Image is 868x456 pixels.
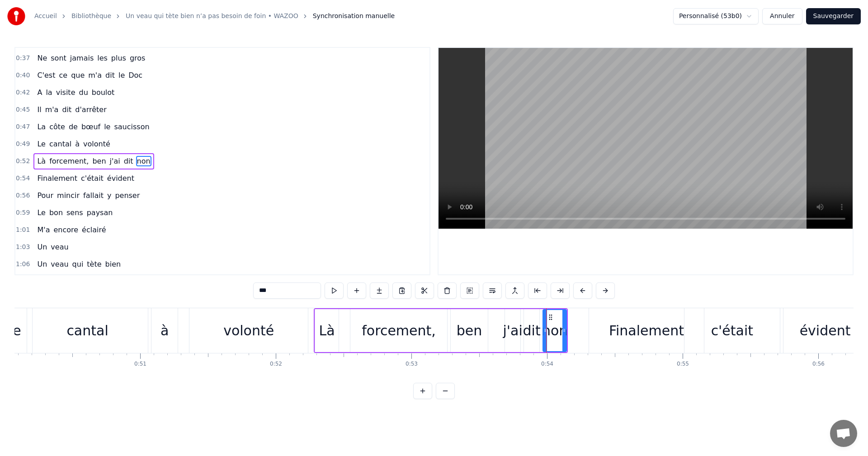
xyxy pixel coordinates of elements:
span: fallait [82,190,104,201]
span: Synchronisation manuelle [313,12,395,21]
span: Finalement [36,173,78,183]
div: forcement, [362,320,436,341]
span: du [78,87,89,98]
button: Sauvegarder [806,8,861,24]
span: veau [50,259,69,269]
span: c'était [80,173,104,183]
span: boulot [91,87,116,98]
span: tète [86,259,102,269]
span: penser [114,190,141,201]
span: les [96,53,108,63]
span: volonté [82,139,111,149]
span: ce [58,70,68,80]
span: M'a [36,225,51,235]
span: côte [48,122,66,132]
span: 0:54 [16,174,30,183]
span: 0:52 [16,157,30,166]
span: plus [110,53,127,63]
span: dit [104,70,116,80]
span: Doc [127,70,143,80]
span: 0:49 [16,140,30,149]
span: Il [36,104,42,115]
a: Accueil [34,12,57,21]
span: qui [71,259,85,269]
span: m'a [87,70,103,80]
span: le [118,70,126,80]
span: cantal [48,139,72,149]
span: éclairé [81,225,107,235]
div: à [160,320,169,341]
div: 0:51 [134,361,146,368]
span: j'ai [109,156,121,166]
div: Là [319,320,335,341]
span: bien [104,259,122,269]
span: Le [36,207,46,218]
span: le [103,122,111,132]
span: bon [48,207,64,218]
span: sont [50,53,67,63]
span: veau [50,242,69,252]
span: Pour [36,190,54,201]
span: que [70,70,85,80]
span: 0:45 [16,105,30,114]
div: c'était [711,320,753,341]
span: ben [91,156,107,166]
span: saucisson [113,122,150,132]
span: 0:40 [16,71,30,80]
span: 0:42 [16,88,30,97]
span: y [106,190,112,201]
span: gros [129,53,146,63]
span: La [36,122,47,132]
span: Un [36,242,48,252]
a: Ouvrir le chat [830,420,857,447]
span: forcement, [48,156,90,166]
div: 0:53 [406,361,418,368]
span: 1:01 [16,226,30,235]
span: de [68,122,79,132]
span: la [45,87,53,98]
span: bœuf [80,122,101,132]
span: sens [66,207,84,218]
a: Bibliothèque [71,12,111,21]
div: volonté [223,320,274,341]
span: dit [61,104,72,115]
a: Un veau qui tète bien n’a pas besoin de foin • WAZOO [126,12,298,21]
button: Annuler [762,8,802,24]
div: non [542,320,567,341]
span: 0:59 [16,208,30,217]
span: Ne [36,53,48,63]
span: évident [106,173,135,183]
img: youka [7,7,25,25]
span: Un [36,259,48,269]
span: A [36,87,43,98]
div: Finalement [609,320,684,341]
div: évident [800,320,851,341]
span: Là [36,156,47,166]
span: à [74,139,80,149]
span: d'arrêter [74,104,107,115]
span: visite [55,87,76,98]
span: paysan [86,207,114,218]
div: cantal [66,320,108,341]
span: dit [123,156,134,166]
div: ben [457,320,482,341]
div: 0:54 [541,361,553,368]
span: jamais [69,53,94,63]
div: 0:55 [677,361,689,368]
span: mincir [56,190,80,201]
span: 1:03 [16,243,30,252]
span: 1:06 [16,260,30,269]
nav: breadcrumb [34,12,395,21]
span: Le [36,139,46,149]
div: 0:56 [812,361,825,368]
span: 0:56 [16,191,30,200]
span: C'est [36,70,56,80]
span: 0:47 [16,122,30,132]
div: j'ai [503,320,522,341]
span: 0:37 [16,54,30,63]
span: m'a [44,104,60,115]
span: encore [52,225,79,235]
div: dit [523,320,541,341]
div: 0:52 [270,361,282,368]
span: non [136,156,151,166]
